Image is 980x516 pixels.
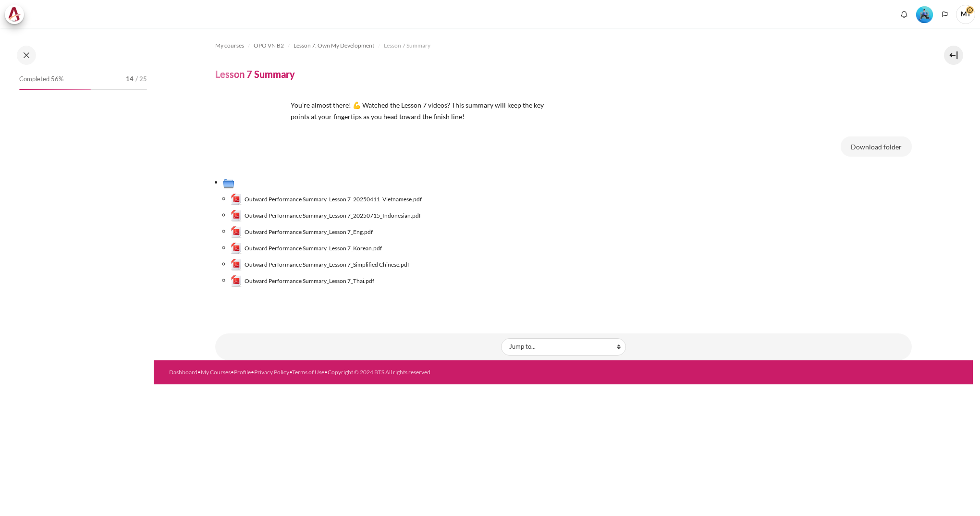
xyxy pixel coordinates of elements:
img: Architeck [8,7,21,22]
a: OPO VN B2 [254,40,284,51]
div: Show notification window with no new notifications [897,7,911,22]
a: Architeck Architeck [5,5,29,24]
img: Outward Performance Summary_Lesson 7_Simplified Chinese.pdf [231,259,242,270]
span: Outward Performance Summary_Lesson 7_Simplified Chinese.pdf [245,260,409,269]
img: sdr [215,99,287,171]
span: / 25 [135,74,147,84]
img: Outward Performance Summary_Lesson 7_20250411_Vietnamese.pdf [231,194,242,205]
a: Level #3 [912,5,937,23]
img: Outward Performance Summary_Lesson 7_Eng.pdf [231,226,242,238]
img: Outward Performance Summary_Lesson 7_Korean.pdf [231,243,242,254]
span: Lesson 7 Summary [384,41,430,50]
span: MT [956,5,975,24]
a: Copyright © 2024 BTS All rights reserved [328,369,430,376]
span: Outward Performance Summary_Lesson 7_Thai.pdf [245,277,374,285]
div: • • • • • [169,368,610,377]
span: Outward Performance Summary_Lesson 7_20250411_Vietnamese.pdf [245,195,422,204]
img: Outward Performance Summary_Lesson 7_20250715_Indonesian.pdf [231,210,242,221]
img: Outward Performance Summary_Lesson 7_Thai.pdf [231,275,242,287]
a: Lesson 7 Summary [384,40,430,51]
img: Level #3 [916,6,933,23]
span: OPO VN B2 [254,41,284,50]
span: Lesson 7: Own My Development [294,41,374,50]
a: Lesson 7: Own My Development [294,40,374,51]
nav: Navigation bar [215,38,912,53]
span: 14 [126,74,134,84]
a: Outward Performance Summary_Lesson 7_20250411_Vietnamese.pdfOutward Performance Summary_Lesson 7_... [231,194,422,205]
button: Download folder [841,136,912,157]
a: Outward Performance Summary_Lesson 7_Simplified Chinese.pdfOutward Performance Summary_Lesson 7_S... [231,259,410,270]
a: Outward Performance Summary_Lesson 7_Korean.pdfOutward Performance Summary_Lesson 7_Korean.pdf [231,243,382,254]
a: Outward Performance Summary_Lesson 7_Eng.pdfOutward Performance Summary_Lesson 7_Eng.pdf [231,226,373,238]
div: Level #3 [916,5,933,23]
a: My Courses [201,369,231,376]
a: My courses [215,40,244,51]
a: Profile [234,369,251,376]
div: 56% [19,89,91,90]
span: Outward Performance Summary_Lesson 7_Eng.pdf [245,228,373,236]
button: Languages [938,7,952,22]
a: Dashboard [169,369,197,376]
span: Outward Performance Summary_Lesson 7_20250715_Indonesian.pdf [245,211,421,220]
span: Completed 56% [19,74,63,84]
a: Outward Performance Summary_Lesson 7_20250715_Indonesian.pdfOutward Performance Summary_Lesson 7_... [231,210,421,221]
a: User menu [956,5,975,24]
a: Terms of Use [292,369,324,376]
a: Outward Performance Summary_Lesson 7_Thai.pdfOutward Performance Summary_Lesson 7_Thai.pdf [231,275,375,287]
span: You’re almost there! 💪 Watched the Lesson 7 videos? This summary will keep the key points at your... [291,101,544,121]
h4: Lesson 7 Summary [215,68,295,80]
span: Outward Performance Summary_Lesson 7_Korean.pdf [245,244,382,253]
span: My courses [215,41,244,50]
a: Privacy Policy [254,369,289,376]
section: Content [154,28,973,360]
